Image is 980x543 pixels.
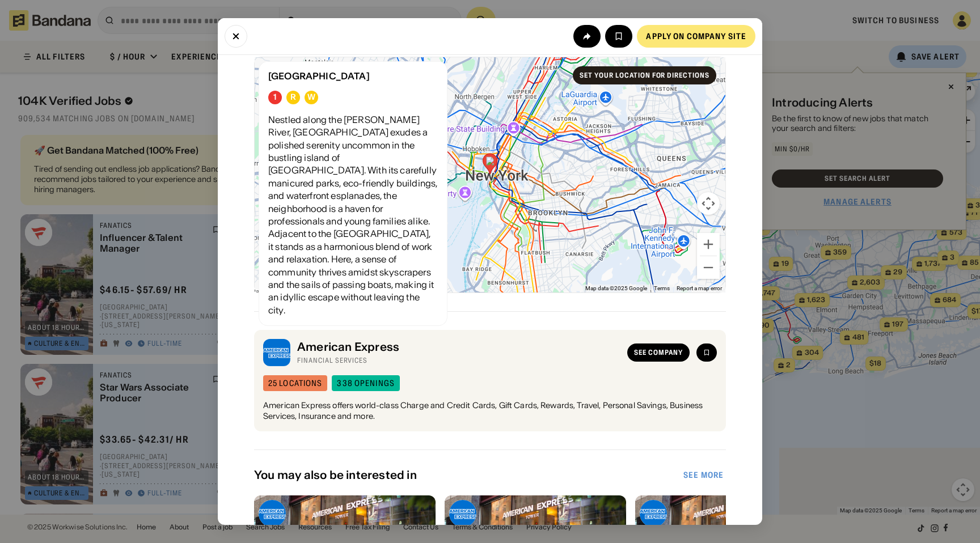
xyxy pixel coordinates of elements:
div: See more [683,471,724,479]
span: Map data ©2025 Google [585,285,647,291]
button: Close [225,25,247,48]
div: Financial Services [297,356,620,365]
div: W [307,92,315,102]
div: You may also be interested in [254,468,681,482]
img: American Express logo [640,500,667,527]
button: Map camera controls [697,192,720,215]
button: Zoom in [697,233,720,256]
div: 25 locations [268,379,322,387]
a: See company [627,343,690,362]
div: Nestled along the [PERSON_NAME] River, [GEOGRAPHIC_DATA] exudes a polished serenity uncommon in t... [268,113,438,316]
img: American Express logo [263,339,290,366]
div: R [290,92,296,102]
div: Set your location for directions [580,72,709,79]
div: [GEOGRAPHIC_DATA] [268,71,438,82]
div: American Express [297,340,620,354]
a: Open this area in Google Maps (opens a new window) [257,278,295,292]
a: Set your location for directions [573,66,716,84]
a: Apply on company site [637,25,755,48]
div: See company [634,349,683,356]
a: Report a map error [677,285,722,291]
div: American Express offers world-class Charge and Credit Cards, Gift Cards, Rewards, Travel, Persona... [263,400,717,422]
img: Google [257,278,295,292]
div: 1 [273,92,277,102]
button: Zoom out [697,256,720,279]
div: Apply on company site [646,32,746,40]
img: American Express logo [259,500,286,527]
a: Terms (opens in new tab) [654,285,670,291]
div: 338 openings [337,379,394,387]
img: American Express logo [449,500,476,527]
